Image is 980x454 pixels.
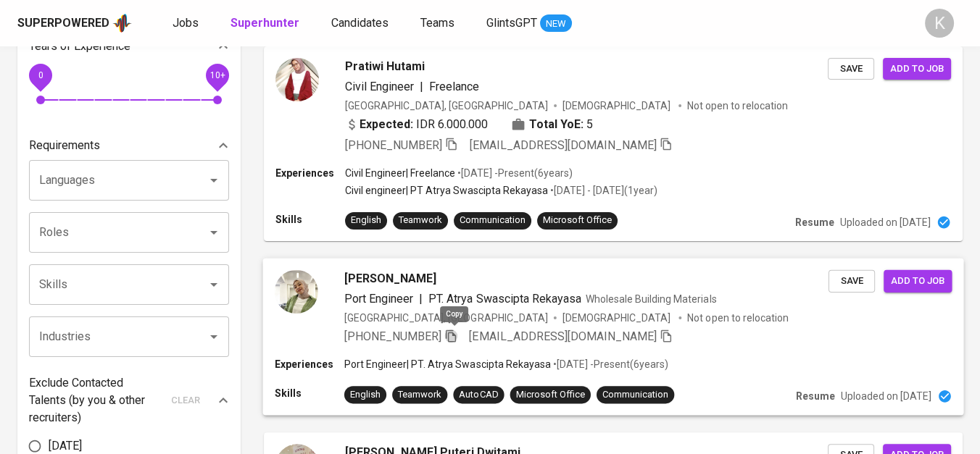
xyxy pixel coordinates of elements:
div: AutoCAD [459,388,498,402]
div: Exclude Contacted Talents (by you & other recruiters)clear [29,374,229,426]
button: Open [204,222,224,243]
div: Microsoft Office [543,214,612,227]
img: 275555db0bf2b48e53ab11edd0bbcac6.png [275,58,319,101]
div: Teamwork [399,214,442,227]
span: PT. Atrya Swascipta Rekayasa [428,291,581,305]
p: Resume [795,215,834,230]
div: Microsoft Office [516,388,585,402]
b: Superhunter [231,16,299,30]
p: Experiences [275,357,344,371]
button: Open [204,327,224,347]
b: Total YoE: [529,116,584,133]
div: [GEOGRAPHIC_DATA], [GEOGRAPHIC_DATA] [345,98,548,113]
p: • [DATE] - Present ( 6 years ) [455,166,573,180]
div: English [351,214,381,227]
a: Jobs [173,14,202,33]
img: 593d6cbc6211d20f4ecb45999eb06cd2.jpeg [275,269,318,313]
a: GlintsGPT NEW [486,14,572,33]
span: Save [836,272,868,289]
p: Not open to relocation [687,98,788,113]
a: Candidates [331,14,391,33]
div: English [350,388,381,402]
button: Open [204,170,224,190]
div: K [925,9,954,38]
span: Port Engineer [344,291,413,305]
span: | [420,78,423,96]
p: Requirements [29,137,100,154]
span: GlintsGPT [486,16,537,30]
button: Add to job [884,269,952,292]
button: Save [829,269,875,292]
span: Freelance [429,80,479,93]
p: Port Engineer | PT. Atrya Swascipta Rekayasa [344,357,551,371]
div: Superpowered [17,15,109,32]
button: Open [204,274,224,295]
span: Save [835,61,867,77]
p: Civil engineer | PT Atrya Swascipta Rekayasa [345,183,548,198]
span: Pratiwi Hutami [345,58,425,75]
p: Uploaded on [DATE] [840,215,931,230]
a: Superhunter [231,14,302,33]
div: Years of Experience [29,32,229,61]
div: Communication [602,388,668,402]
span: 0 [38,70,43,80]
p: Years of Experience [29,38,130,55]
p: Uploaded on [DATE] [841,389,931,403]
button: Add to job [883,58,951,80]
div: Communication [460,214,526,227]
a: Teams [420,14,457,33]
span: 5 [586,116,593,133]
p: Civil Engineer | Freelance [345,166,455,180]
img: app logo [112,12,132,34]
p: Exclude Contacted Talents (by you & other recruiters) [29,374,162,426]
span: Add to job [890,61,944,77]
p: Skills [275,386,344,400]
a: Pratiwi HutamiCivil Engineer|Freelance[GEOGRAPHIC_DATA], [GEOGRAPHIC_DATA][DEMOGRAPHIC_DATA] Not ... [264,46,963,241]
p: Resume [796,389,835,403]
a: [PERSON_NAME]Port Engineer|PT. Atrya Swascipta RekayasaWholesale Building Materials[GEOGRAPHIC_DA... [264,258,963,415]
span: Teams [420,16,454,30]
span: [PHONE_NUMBER] [344,329,441,343]
p: • [DATE] - [DATE] ( 1 year ) [548,183,657,198]
span: Jobs [173,16,199,30]
span: | [419,290,423,307]
span: NEW [540,17,572,31]
button: Save [828,58,874,80]
div: IDR 6.000.000 [345,116,488,133]
span: 10+ [209,70,225,80]
p: Not open to relocation [687,310,788,324]
span: [EMAIL_ADDRESS][DOMAIN_NAME] [470,138,657,152]
span: Wholesale Building Materials [586,293,717,304]
span: Add to job [891,272,944,289]
p: • [DATE] - Present ( 6 years ) [551,357,668,371]
span: Candidates [331,16,389,30]
p: Skills [275,212,345,227]
div: Teamwork [398,388,441,402]
span: [DEMOGRAPHIC_DATA] [562,98,673,113]
a: Superpoweredapp logo [17,12,132,34]
span: [DEMOGRAPHIC_DATA] [562,310,673,324]
span: [PHONE_NUMBER] [345,138,442,152]
span: Civil Engineer [345,80,414,93]
span: [EMAIL_ADDRESS][DOMAIN_NAME] [469,329,657,343]
span: [PERSON_NAME] [344,269,436,287]
div: Requirements [29,131,229,160]
b: Expected: [360,116,413,133]
p: Experiences [275,166,345,180]
div: [GEOGRAPHIC_DATA], [GEOGRAPHIC_DATA] [344,310,548,324]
